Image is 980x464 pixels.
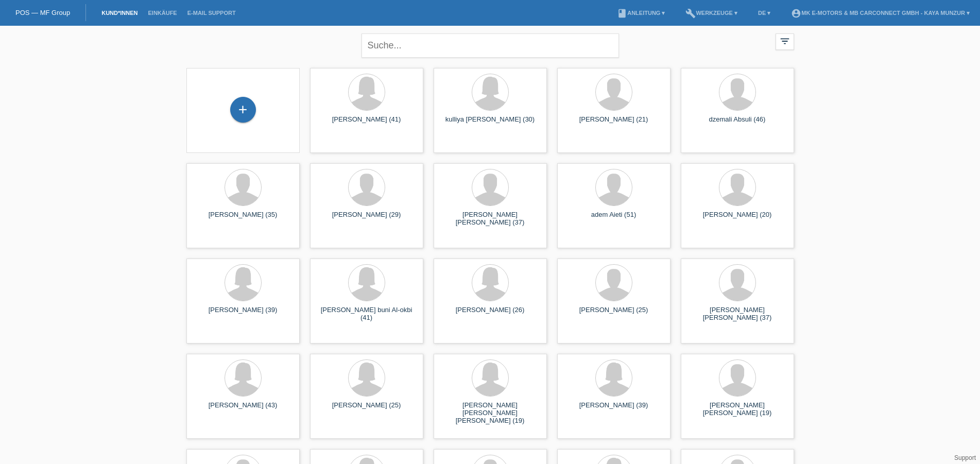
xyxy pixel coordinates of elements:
a: POS — MF Group [15,9,70,16]
i: book [617,8,627,19]
div: [PERSON_NAME] (26) [442,306,539,322]
div: [PERSON_NAME] (41) [318,115,415,132]
i: account_circle [791,8,801,19]
div: [PERSON_NAME] (25) [565,306,662,322]
a: Kund*innen [96,10,143,16]
div: Kund*in hinzufügen [231,101,255,118]
div: [PERSON_NAME] (39) [195,306,291,322]
div: [PERSON_NAME] [PERSON_NAME] (37) [689,306,786,322]
div: [PERSON_NAME] (39) [565,401,662,418]
a: bookAnleitung ▾ [612,10,670,16]
div: [PERSON_NAME] buni Al-okbi (41) [318,306,415,322]
i: filter_list [779,36,790,47]
a: account_circleMK E-MOTORS & MB CarConnect GmbH - Kaya Munzur ▾ [786,10,975,16]
a: DE ▾ [753,10,776,16]
div: [PERSON_NAME] (29) [318,211,415,227]
a: buildWerkzeuge ▾ [680,10,743,16]
div: [PERSON_NAME] (21) [565,115,662,132]
div: [PERSON_NAME] [PERSON_NAME] (19) [689,401,786,418]
a: E-Mail Support [182,10,241,16]
div: adem Aieti (51) [565,211,662,227]
div: [PERSON_NAME] (43) [195,401,291,418]
a: Support [954,454,976,461]
div: [PERSON_NAME] [PERSON_NAME] (37) [442,211,539,227]
div: [PERSON_NAME] (20) [689,211,786,227]
i: build [685,8,696,19]
a: Einkäufe [143,10,182,16]
div: [PERSON_NAME] (25) [318,401,415,418]
div: [PERSON_NAME] [PERSON_NAME] [PERSON_NAME] (19) [442,401,539,420]
input: Suche... [362,33,619,58]
div: [PERSON_NAME] (35) [195,211,291,227]
div: kulliya [PERSON_NAME] (30) [442,115,539,132]
div: dzemali Absuli (46) [689,115,786,132]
